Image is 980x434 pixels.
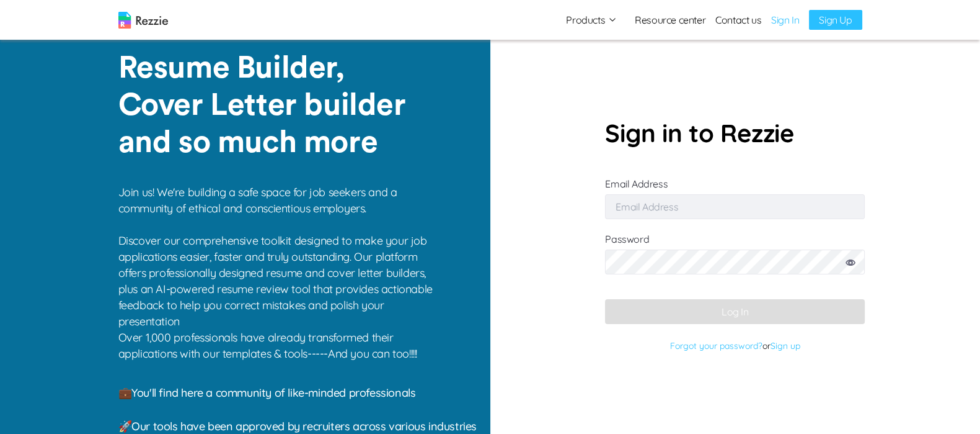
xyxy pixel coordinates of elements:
button: Log In [605,299,865,324]
a: Sign Up [809,10,862,30]
a: Resource center [635,12,705,27]
span: 💼 You'll find here a community of like-minded professionals [118,386,416,400]
p: Over 1,000 professionals have already transformed their applications with our templates & tools--... [118,330,441,362]
input: Password [605,250,865,274]
a: Forgot your password? [670,340,762,351]
label: Email Address [605,178,865,213]
input: Email Address [605,194,865,219]
button: Products [566,12,617,27]
a: Contact us [715,12,761,27]
p: or [605,337,865,355]
p: Join us! We're building a safe space for job seekers and a community of ethical and conscientious... [118,184,441,330]
p: Resume Builder, Cover Letter builder and so much more [118,50,428,161]
p: Sign in to Rezzie [605,114,865,151]
label: Password [605,233,865,287]
a: Sign In [771,12,799,27]
a: Sign up [770,340,800,351]
img: logo [118,12,168,29]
